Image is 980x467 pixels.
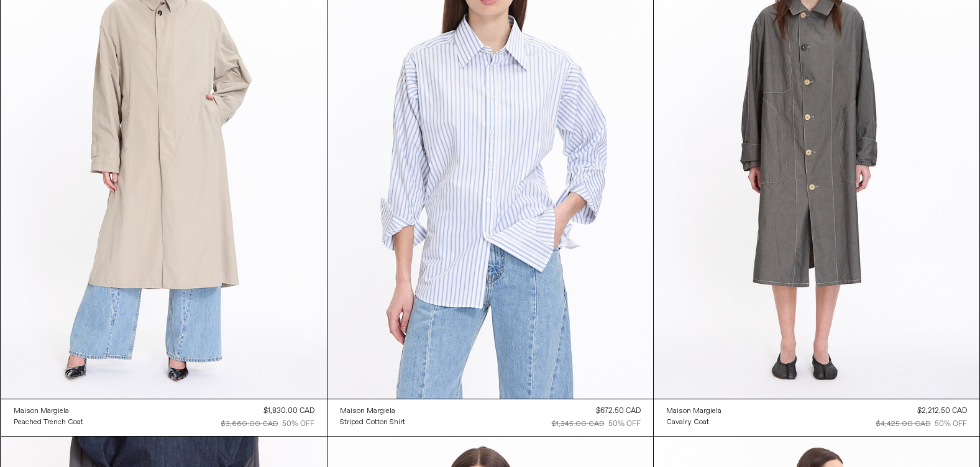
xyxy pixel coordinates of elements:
[340,417,405,428] div: Striped Cotton Shirt
[917,406,967,417] div: $2,212.50 CAD
[608,419,641,430] div: 50% OFF
[596,406,641,417] div: $672.50 CAD
[14,417,83,428] div: Peached Trench Coat
[282,419,314,430] div: 50% OFF
[876,419,931,430] div: $4,425.00 CAD
[340,406,405,417] a: Maison Margiela
[14,406,83,417] a: Maison Margiela
[666,406,721,417] a: Maison Margiela
[263,406,314,417] div: $1,830.00 CAD
[14,417,83,428] a: Peached Trench Coat
[552,419,605,430] div: $1,345.00 CAD
[340,406,395,417] div: Maison Margiela
[666,417,709,428] div: Cavalry Coat
[340,417,405,428] a: Striped Cotton Shirt
[666,417,721,428] a: Cavalry Coat
[14,406,69,417] div: Maison Margiela
[221,419,278,430] div: $3,660.00 CAD
[935,419,967,430] div: 50% OFF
